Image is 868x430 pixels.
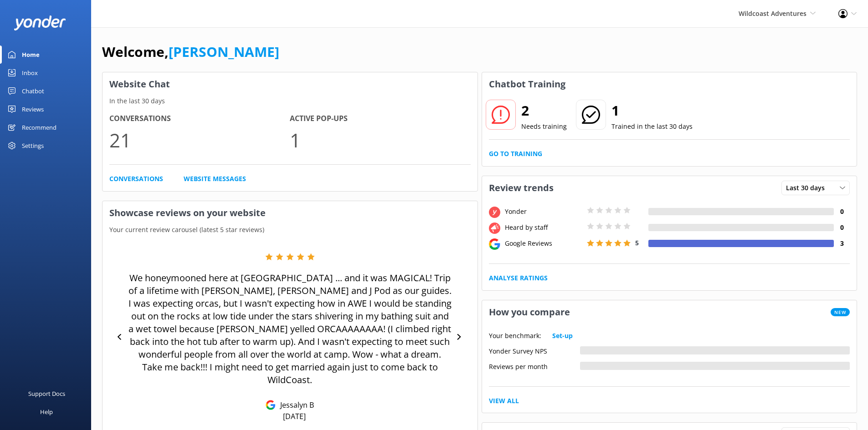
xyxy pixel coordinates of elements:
div: Help [40,403,53,421]
p: In the last 30 days [103,96,478,106]
h3: Chatbot Training [482,72,572,96]
p: [DATE] [283,411,306,421]
img: Google Reviews [266,400,276,410]
h3: Review trends [482,176,560,200]
div: Heard by staff [503,223,585,233]
p: Needs training [521,121,567,132]
h4: 0 [834,207,850,217]
h4: Conversations [109,113,290,125]
h4: 3 [834,238,850,248]
div: Yonder [503,207,585,217]
div: Inbox [22,64,38,82]
h2: 1 [611,100,693,121]
a: Conversations [109,174,163,184]
span: Last 30 days [786,183,830,193]
img: yonder-white-logo.png [14,15,66,30]
span: New [831,308,850,316]
p: Trained in the last 30 days [611,121,693,132]
a: [PERSON_NAME] [169,42,279,61]
a: View All [489,396,519,406]
h3: Website Chat [103,72,478,96]
span: 5 [635,238,639,247]
h4: 0 [834,223,850,233]
p: 1 [290,125,470,155]
a: Go to Training [489,149,542,159]
h1: Welcome, [102,41,279,63]
p: 21 [109,125,290,155]
h2: 2 [521,100,567,121]
span: Wildcoast Adventures [739,9,806,18]
a: Website Messages [184,174,246,184]
div: Recommend [22,118,56,137]
div: Chatbot [22,82,44,100]
p: Jessalyn B [276,400,314,410]
p: We honeymooned here at [GEOGRAPHIC_DATA] ... and it was MAGICAL! Trip of a lifetime with [PERSON_... [128,272,452,386]
div: Reviews per month [489,362,580,370]
h3: How you compare [482,300,577,324]
p: Your benchmark: [489,331,541,341]
div: Home [22,46,40,64]
div: Support Docs [28,384,65,403]
h3: Showcase reviews on your website [103,201,478,225]
div: Settings [22,137,44,155]
h4: Active Pop-ups [290,113,470,125]
a: Analyse Ratings [489,273,548,283]
div: Reviews [22,100,44,118]
div: Google Reviews [503,238,585,248]
a: Set-up [552,331,573,341]
p: Your current review carousel (latest 5 star reviews) [103,225,478,235]
div: Yonder Survey NPS [489,346,580,354]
